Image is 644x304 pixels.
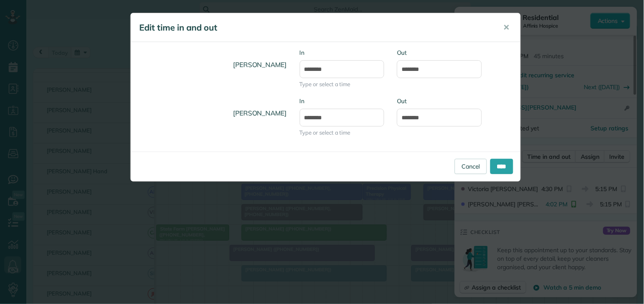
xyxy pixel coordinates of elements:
[300,97,385,105] label: In
[137,101,287,125] h4: [PERSON_NAME]
[137,53,287,77] h4: [PERSON_NAME]
[139,22,492,34] h5: Edit time in and out
[300,129,385,137] span: Type or select a time
[300,80,385,88] span: Type or select a time
[455,159,487,174] a: Cancel
[397,48,482,57] label: Out
[397,97,482,105] label: Out
[300,48,385,57] label: In
[503,23,510,32] span: ✕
